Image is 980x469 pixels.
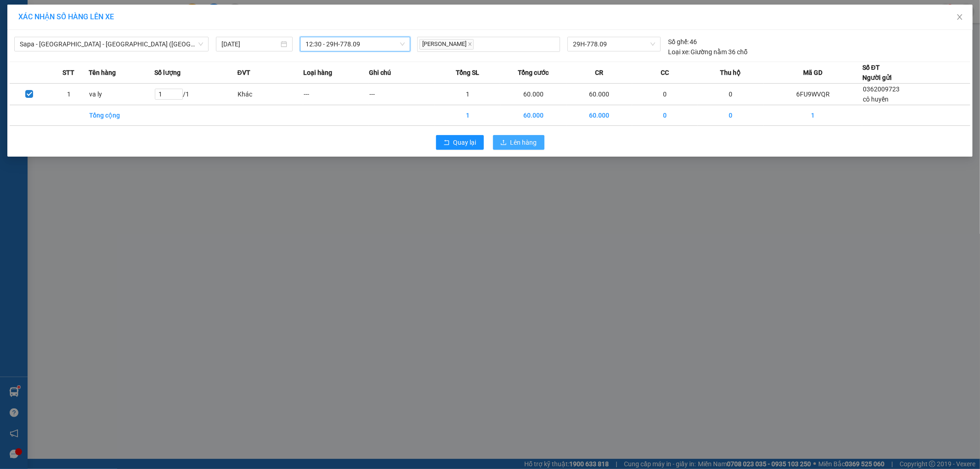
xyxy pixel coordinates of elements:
[89,105,154,126] td: Tổng cộng
[862,62,892,83] div: Số ĐT Người gửi
[306,37,405,51] span: 12:30 - 29H-778.09
[764,105,862,126] td: 1
[698,84,764,105] td: 0
[632,105,698,126] td: 0
[668,37,697,47] div: 46
[303,84,369,105] td: ---
[154,68,181,78] span: Số lượng
[500,84,566,105] td: 60.000
[89,84,154,105] td: va ly
[595,68,603,78] span: CR
[668,47,690,57] span: Loại xe:
[668,37,689,47] span: Số ghế:
[419,39,474,50] span: [PERSON_NAME]
[62,68,74,78] span: STT
[493,135,544,150] button: uploadLên hàng
[369,84,435,105] td: ---
[18,12,114,21] span: XÁC NHẬN SỐ HÀNG LÊN XE
[436,135,484,150] button: rollbackQuay lại
[632,84,698,105] td: 0
[500,139,507,147] span: upload
[238,68,250,78] span: ĐVT
[956,13,963,21] span: close
[456,68,479,78] span: Tổng SL
[566,105,632,126] td: 60.000
[764,84,862,105] td: 6FU9WVQR
[303,68,332,78] span: Loại hàng
[435,105,500,126] td: 1
[453,137,476,147] span: Quay lại
[238,84,303,105] td: Khác
[947,5,973,30] button: Close
[803,68,822,78] span: Mã GD
[573,37,655,51] span: 29H-778.09
[661,68,669,78] span: CC
[566,84,632,105] td: 60.000
[154,84,237,105] td: / 1
[500,105,566,126] td: 60.000
[518,68,549,78] span: Tổng cước
[435,84,500,105] td: 1
[49,84,89,105] td: 1
[510,137,537,147] span: Lên hàng
[698,105,764,126] td: 0
[369,68,391,78] span: Ghi chú
[443,139,450,147] span: rollback
[20,37,203,51] span: Sapa - Lào Cai - Hà Nội (Giường)
[221,39,279,49] input: 15/08/2025
[863,96,889,103] span: cô huyền
[863,85,900,93] span: 0362009723
[468,42,472,46] span: close
[668,47,748,57] div: Giường nằm 36 chỗ
[720,68,741,78] span: Thu hộ
[89,68,116,78] span: Tên hàng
